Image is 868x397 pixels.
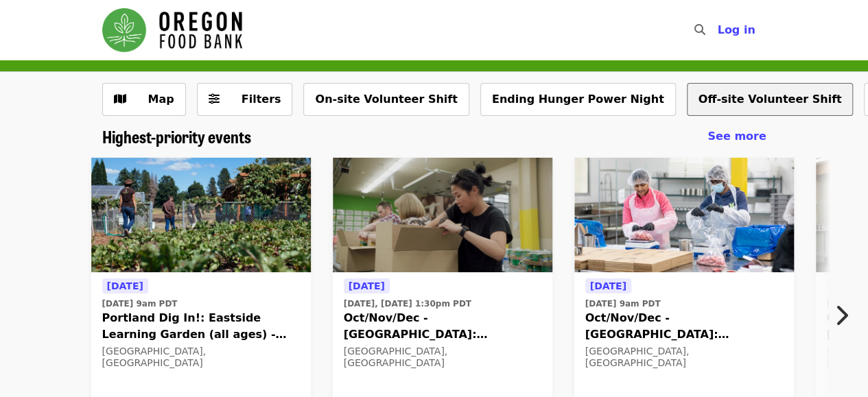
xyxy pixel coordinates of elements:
button: Filters (0 selected) [197,83,293,116]
span: Map [148,93,174,106]
span: Highest-priority events [102,124,251,148]
span: Portland Dig In!: Eastside Learning Garden (all ages) - Aug/Sept/Oct [102,310,300,343]
button: Log in [706,16,766,44]
button: On-site Volunteer Shift [303,83,469,116]
img: Oct/Nov/Dec - Portland: Repack/Sort (age 8+) organized by Oregon Food Bank [333,158,552,273]
span: Log in [717,23,755,36]
img: Portland Dig In!: Eastside Learning Garden (all ages) - Aug/Sept/Oct organized by Oregon Food Bank [91,158,311,273]
button: Show map view [102,83,186,116]
img: Oregon Food Bank - Home [102,8,242,52]
span: [DATE] [107,280,143,291]
i: search icon [694,23,705,36]
button: Ending Hunger Power Night [480,83,676,116]
span: See more [707,130,766,143]
div: Highest-priority events [91,127,777,147]
time: [DATE], [DATE] 1:30pm PDT [344,298,471,310]
span: Oct/Nov/Dec - [GEOGRAPHIC_DATA]: Repack/Sort (age [DEMOGRAPHIC_DATA]+) [344,310,541,343]
span: Oct/Nov/Dec - [GEOGRAPHIC_DATA]: Repack/Sort (age [DEMOGRAPHIC_DATA]+) [585,310,783,343]
a: Highest-priority events [102,127,251,147]
button: Off-site Volunteer Shift [687,83,854,116]
div: [GEOGRAPHIC_DATA], [GEOGRAPHIC_DATA] [102,346,300,369]
a: See more [707,128,766,145]
span: [DATE] [590,280,626,291]
i: map icon [114,93,126,106]
div: [GEOGRAPHIC_DATA], [GEOGRAPHIC_DATA] [585,346,783,369]
time: [DATE] 9am PDT [102,298,178,310]
button: Next item [823,296,868,335]
img: Oct/Nov/Dec - Beaverton: Repack/Sort (age 10+) organized by Oregon Food Bank [574,158,794,273]
i: sliders-h icon [209,93,220,106]
i: chevron-right icon [834,302,848,328]
input: Search [713,14,724,47]
time: [DATE] 9am PDT [585,298,661,310]
span: [DATE] [349,280,385,291]
div: [GEOGRAPHIC_DATA], [GEOGRAPHIC_DATA] [344,346,541,369]
span: Filters [242,93,281,106]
